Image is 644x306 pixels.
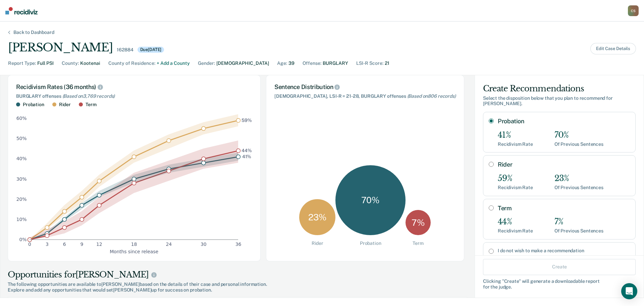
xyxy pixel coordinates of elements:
text: 30% [16,176,27,181]
g: dot [28,118,240,242]
div: Of Previous Sentences [554,185,603,190]
button: CS [628,5,639,16]
g: x-axis tick label [28,242,241,247]
div: Recidivism Rate [498,228,533,234]
text: 0% [19,237,27,242]
div: County : [62,60,79,67]
div: 39 [288,60,294,67]
div: 23% [554,174,603,183]
label: I do not wish to make a recommendation [498,248,630,254]
div: Probation [360,241,381,246]
g: x-axis label [110,249,158,254]
text: 60% [16,116,27,121]
span: Explore and add any opportunities that would set [PERSON_NAME] up for success on probation. [8,287,467,293]
text: 20% [16,196,27,202]
div: C S [628,5,639,16]
label: Term [498,205,630,212]
div: + Add a County [157,60,190,67]
div: 59% [498,174,533,183]
text: 3 [46,242,49,247]
text: 44% [241,148,252,153]
div: Term [86,102,96,107]
div: BURGLARY [323,60,348,67]
text: 59% [241,118,252,123]
div: Recidivism Rates (36 months) [16,83,252,91]
div: 23 % [299,199,335,235]
text: 6 [63,242,66,247]
label: Probation [498,118,630,125]
div: Sentence Distribution [274,83,456,91]
g: text [241,118,252,159]
div: 70% [554,130,603,140]
div: Rider [59,102,71,107]
div: Of Previous Sentences [554,141,603,147]
div: LSI-R Score : [356,60,383,67]
div: [PERSON_NAME] [8,41,113,54]
label: Rider [498,161,630,168]
div: Report Type : [8,60,36,67]
div: Age : [277,60,287,67]
button: Edit Case Details [590,43,636,54]
g: y-axis tick label [16,116,27,242]
div: Full PSI [37,60,54,67]
text: Months since release [110,249,158,254]
text: 0 [28,242,31,247]
text: 50% [16,136,27,141]
div: 41% [498,130,533,140]
g: area [30,114,238,239]
div: Due [DATE] [138,47,164,53]
span: (Based on 3,769 records ) [62,93,115,99]
div: [DEMOGRAPHIC_DATA] [216,60,269,67]
div: Select the disposition below that you plan to recommend for [PERSON_NAME] . [483,95,636,107]
div: 162884 [117,47,133,53]
div: 44% [498,217,533,227]
div: Term [413,241,423,246]
div: Back to Dashboard [5,30,62,35]
img: Recidiviz [5,7,38,14]
div: Kootenai [80,60,100,67]
text: 10% [16,216,27,222]
span: The following opportunities are available to [PERSON_NAME] based on the details of their case and... [8,281,467,287]
div: 70 % [335,165,406,235]
button: Create [483,259,636,275]
div: Gender : [198,60,215,67]
div: 7 % [406,210,431,235]
text: 12 [96,242,102,247]
div: Rider [312,241,323,246]
text: 24 [166,242,172,247]
div: 21 [385,60,389,67]
div: Recidivism Rate [498,141,533,147]
div: Open Intercom Messenger [621,283,637,299]
div: Create Recommendations [483,83,636,94]
text: 30 [201,242,207,247]
div: [DEMOGRAPHIC_DATA], LSI-R = 21-28, BURGLARY offenses [274,93,456,99]
div: Of Previous Sentences [554,228,603,234]
div: County of Residence : [108,60,155,67]
div: BURGLARY offenses [16,93,252,99]
span: (Based on 806 records ) [407,93,456,99]
text: 41% [242,154,252,159]
text: 36 [235,242,241,247]
div: Offense : [303,60,321,67]
text: 40% [16,156,27,161]
text: 9 [80,242,84,247]
div: Clicking " Create " will generate a downloadable report for the judge. [483,278,636,290]
div: Opportunities for [PERSON_NAME] [8,269,467,280]
text: 18 [131,242,137,247]
div: Probation [23,102,44,107]
div: 7% [554,217,603,227]
div: Recidivism Rate [498,185,533,190]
